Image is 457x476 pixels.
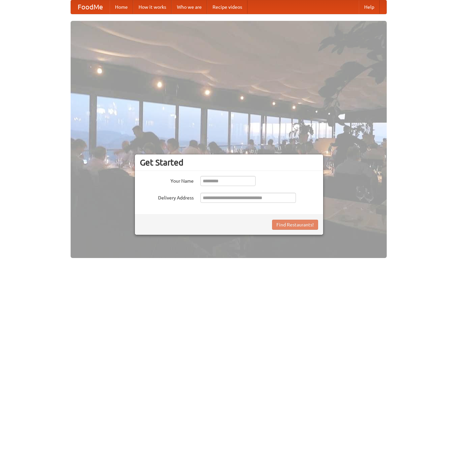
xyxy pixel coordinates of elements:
[207,0,247,14] a: Recipe videos
[71,0,110,14] a: FoodMe
[140,193,194,201] label: Delivery Address
[133,0,172,14] a: How it works
[272,220,318,230] button: Find Restaurants!
[140,157,318,168] h3: Get Started
[110,0,133,14] a: Home
[172,0,207,14] a: Who we are
[140,176,194,184] label: Your Name
[359,0,380,14] a: Help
